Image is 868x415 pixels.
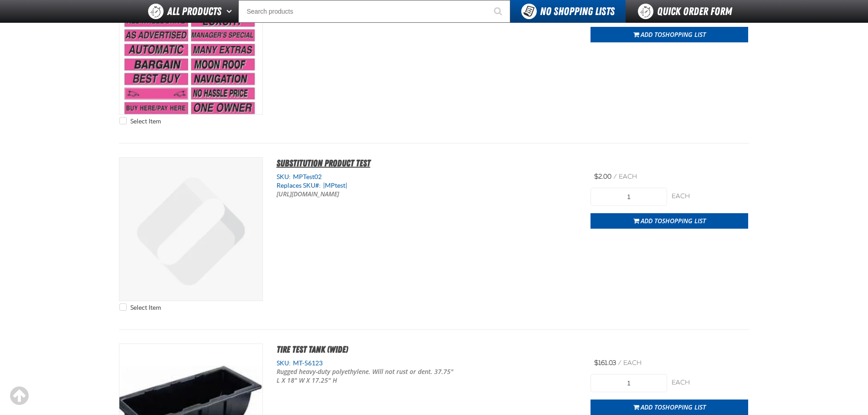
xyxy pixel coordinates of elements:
span: MT-56123 [291,359,323,367]
span: each [623,359,642,367]
button: Add toShopping List [591,213,748,229]
label: Select Item [119,117,161,126]
span: $2.00 [594,173,611,180]
span: Shopping List [662,403,706,411]
p: [URL][DOMAIN_NAME] [277,190,457,199]
div: Replaces SKU#: [277,181,577,190]
span: / [613,173,617,180]
div: each [672,379,748,387]
span: No Shopping Lists [540,5,615,18]
button: Add toShopping List [591,27,748,42]
a: Substitution Product Test [277,158,370,169]
div: each [672,192,748,201]
span: Add to [641,403,706,411]
a: View Details of the Substitution Product Test [119,158,262,301]
span: Shopping List [662,30,706,39]
label: Select Item [119,303,161,312]
span: Shopping List [662,216,706,225]
span: |MPtest| [321,182,347,189]
div: SKU: [277,359,577,368]
span: $161.03 [594,359,616,367]
span: All Products [167,3,221,20]
span: MPTest02 [291,173,322,180]
a: Tire Test Tank (Wide) [277,344,348,355]
p: Rugged heavy-duty polyethylene. Will not rust or dent. 37.75" L X 18" W X 17.25" H [277,368,457,385]
span: / [618,359,621,367]
button: Add toShopping List [591,400,748,415]
div: Scroll to the top [9,386,29,406]
input: Select Item [119,303,127,311]
div: SKU: [277,173,577,181]
input: Product Quantity [591,188,667,206]
img: Substitution Product Test [119,158,262,301]
input: Select Item [119,117,127,124]
input: Product Quantity [591,374,667,392]
span: Add to [641,30,706,39]
span: Add to [641,216,706,225]
span: each [619,173,637,180]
